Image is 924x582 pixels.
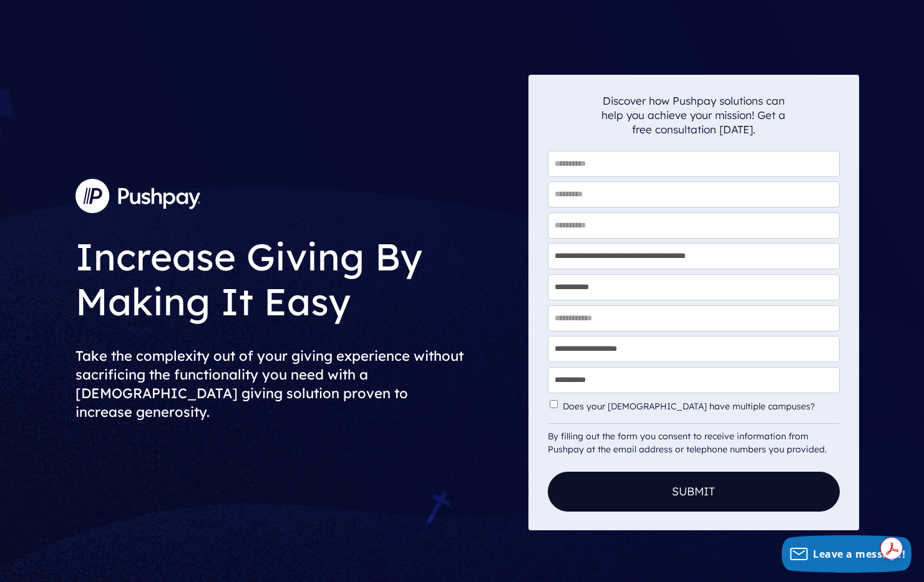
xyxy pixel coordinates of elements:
label: Does your [DEMOGRAPHIC_DATA] have multiple campuses? [563,401,837,412]
p: Discover how Pushpay solutions can help you achieve your mission! Get a free consultation [DATE]. [601,93,786,136]
span: Leave a message! [813,547,905,561]
div: By filling out the form you consent to receive information from Pushpay at the email address or t... [548,423,840,456]
button: Submit [548,472,840,512]
h1: Increase Giving By Making It Easy [75,224,518,327]
h2: Take the complexity out of your giving experience without sacrificing the functionality you need ... [75,336,518,431]
button: Leave a message! [782,535,912,573]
